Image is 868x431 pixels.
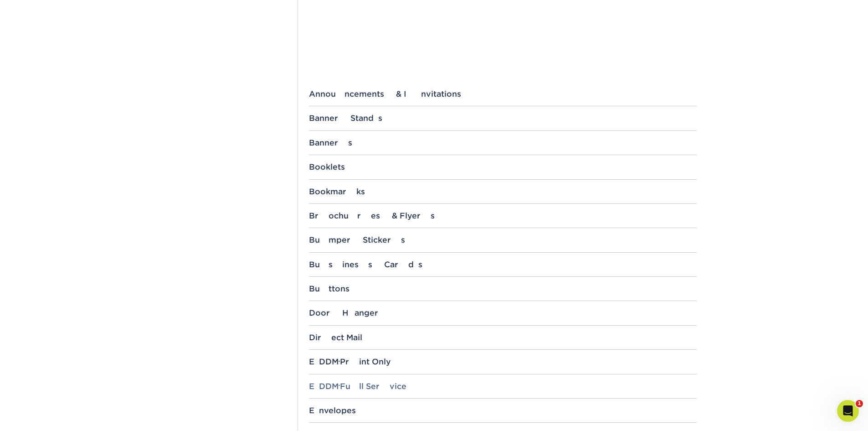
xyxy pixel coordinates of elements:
span: 1 [856,400,863,407]
div: Banners [309,138,697,147]
div: EDDM Full Service [309,382,697,391]
small: ® [339,360,340,364]
div: Banner Stands [309,114,697,123]
div: Bumper Stickers [309,235,697,244]
div: Booklets [309,162,697,171]
div: EDDM Print Only [309,357,697,366]
div: Bookmarks [309,187,697,196]
iframe: Intercom live chat [837,400,859,422]
div: Announcements & Invitations [309,89,697,99]
div: Buttons [309,284,697,293]
small: ® [339,384,340,388]
div: Direct Mail [309,333,697,342]
div: Door Hanger [309,308,697,317]
div: Envelopes [309,406,697,415]
div: Business Cards [309,260,697,269]
div: Brochures & Flyers [309,211,697,220]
